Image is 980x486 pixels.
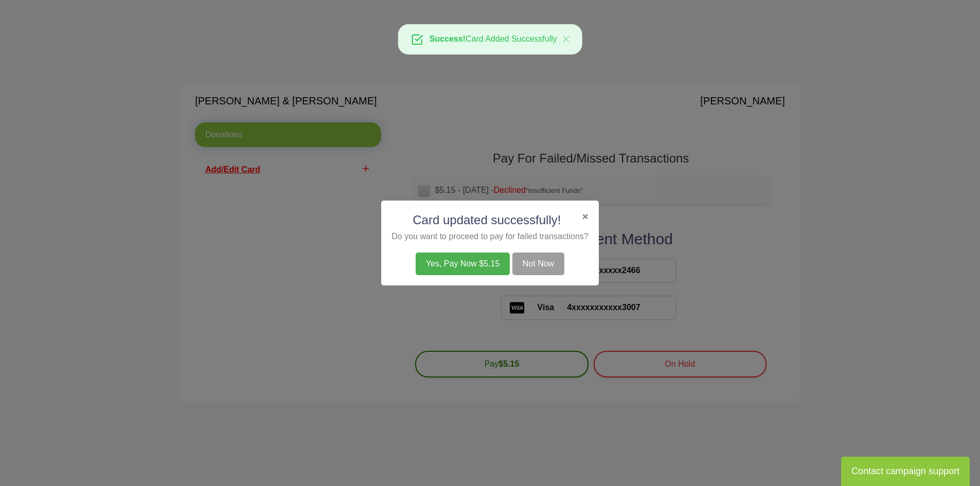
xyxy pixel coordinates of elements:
[550,25,582,54] button: Close
[416,253,510,275] button: Yes, Pay Now $5.15
[582,211,588,222] button: ×
[430,34,466,43] strong: Success!
[512,253,564,275] button: Not Now
[582,210,588,222] span: ×
[398,24,582,55] div: Card Added Successfully
[391,229,588,244] p: Do you want to proceed to pay for failed transactions?
[841,457,970,486] button: Contact campaign support
[391,211,588,229] h3: Card updated successfully!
